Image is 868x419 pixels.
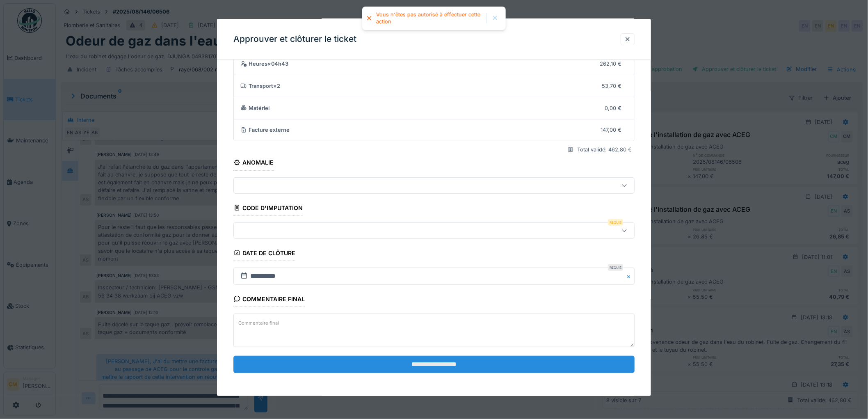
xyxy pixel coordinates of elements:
div: Requis [608,219,623,226]
div: Heures × 04h43 [240,60,594,68]
div: Matériel [240,104,598,112]
div: Code d'imputation [233,202,303,216]
div: Anomalie [233,156,274,170]
button: Close [626,268,635,285]
div: Vous n'êtes pas autorisé à effectuer cette action [376,11,482,25]
div: Date de clôture [233,247,295,261]
div: 53,70 € [602,82,621,90]
div: Facture externe [240,126,594,134]
div: Transport × 2 [240,82,596,90]
summary: Heures×04h43262,10 € [237,56,631,71]
div: 147,00 € [601,126,621,134]
div: 0,00 € [605,104,621,112]
div: 262,10 € [600,60,621,68]
summary: Transport×253,70 € [237,78,631,94]
summary: Matériel0,00 € [237,101,631,116]
summary: Facture externe147,00 € [237,122,631,137]
div: Requis [608,264,623,271]
div: Commentaire final [233,293,305,307]
label: Commentaire final [237,318,281,328]
div: Total validé: 462,80 € [577,146,632,153]
h3: Approuver et clôturer le ticket [233,34,356,44]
